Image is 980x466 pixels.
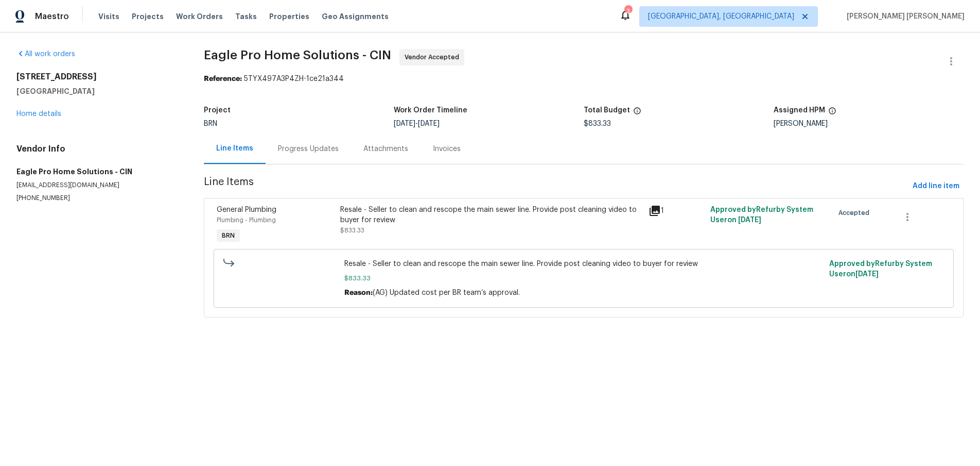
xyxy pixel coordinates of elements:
div: Resale - Seller to clean and rescope the main sewer line. Provide post cleaning video to buyer fo... [340,205,642,225]
h5: Eagle Pro Home Solutions - CIN [16,167,179,177]
div: Attachments [363,144,408,154]
span: $833.33 [344,273,822,284]
div: 3 [624,6,632,16]
span: BRN [204,120,217,127]
h5: Total Budget [584,107,630,114]
span: Approved by Refurby System User on [710,206,813,224]
span: Add line item [913,180,959,193]
span: The total cost of line items that have been proposed by Opendoor. This sum includes line items th... [633,107,641,120]
span: [GEOGRAPHIC_DATA], [GEOGRAPHIC_DATA] [648,11,794,22]
span: Geo Assignments [322,11,389,22]
div: [PERSON_NAME] [774,120,964,127]
span: General Plumbing [217,206,276,213]
div: 1 [649,205,704,217]
span: Plumbing - Plumbing [217,217,276,223]
span: [DATE] [394,120,415,127]
span: Vendor Accepted [405,52,463,62]
span: Tasks [235,13,257,20]
p: [PHONE_NUMBER] [16,194,179,203]
div: Line Items [216,143,253,154]
span: Approved by Refurby System User on [829,260,932,278]
a: Home details [16,110,61,118]
button: Add line item [908,177,964,196]
h4: Vendor Info [16,144,179,154]
span: $833.33 [340,227,364,234]
span: Maestro [35,11,69,22]
h5: Project [204,107,231,114]
span: [DATE] [418,120,440,127]
span: [PERSON_NAME] [PERSON_NAME] [843,11,965,22]
span: [DATE] [855,271,879,278]
span: - [394,120,440,127]
span: Reason: [344,289,373,296]
span: Visits [98,11,119,22]
span: BRN [218,230,239,241]
span: Accepted [838,208,873,218]
span: $833.33 [584,120,611,127]
div: Invoices [433,144,461,154]
span: [DATE] [738,217,761,224]
b: Reference: [204,75,242,82]
a: All work orders [16,51,75,58]
p: [EMAIL_ADDRESS][DOMAIN_NAME] [16,181,179,190]
div: 5TYX497A3P4ZH-1ce21a344 [204,74,964,84]
h2: [STREET_ADDRESS] [16,72,179,82]
div: Progress Updates [278,144,339,154]
span: Resale - Seller to clean and rescope the main sewer line. Provide post cleaning video to buyer fo... [344,259,822,269]
h5: Assigned HPM [774,107,825,114]
h5: [GEOGRAPHIC_DATA] [16,86,179,96]
span: The hpm assigned to this work order. [828,107,836,120]
span: Work Orders [176,11,223,22]
span: Properties [269,11,309,22]
span: Line Items [204,177,908,196]
span: (AG) Updated cost per BR team’s approval. [373,289,520,296]
span: Eagle Pro Home Solutions - CIN [204,49,391,61]
span: Projects [132,11,164,22]
h5: Work Order Timeline [394,107,467,114]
